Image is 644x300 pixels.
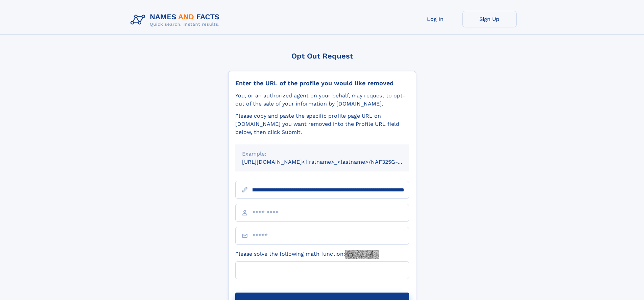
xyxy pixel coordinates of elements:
[242,159,422,165] small: [URL][DOMAIN_NAME]<firstname>_<lastname>/NAF325G-xxxxxxxx
[235,250,379,259] label: Please solve the following math function:
[128,11,225,29] img: Logo Names and Facts
[235,79,409,87] div: Enter the URL of the profile you would like removed
[235,92,409,108] div: You, or an authorized agent on your behalf, may request to opt-out of the sale of your informatio...
[228,52,416,60] div: Opt Out Request
[242,150,402,158] div: Example:
[462,11,517,27] a: Sign Up
[408,11,462,27] a: Log In
[235,112,409,136] div: Please copy and paste the specific profile page URL on [DOMAIN_NAME] you want removed into the Pr...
